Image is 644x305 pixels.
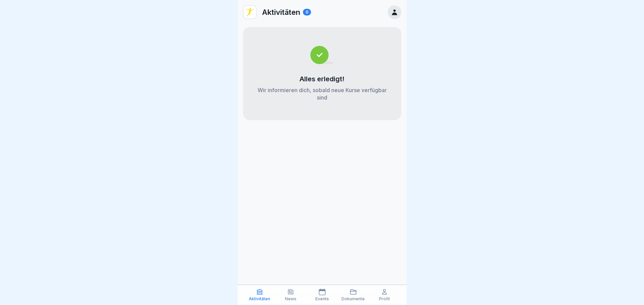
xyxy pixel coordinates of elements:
[257,86,388,101] p: Wir informieren dich, sobald neue Kurse verfügbar sind
[249,297,270,301] p: Aktivitäten
[303,9,311,16] div: 0
[310,46,334,64] img: completed.svg
[315,297,329,301] p: Events
[285,297,296,301] p: News
[341,297,365,301] p: Dokumente
[262,8,300,17] p: Aktivitäten
[300,75,344,83] p: Alles erledigt!
[243,6,256,19] img: vd4jgc378hxa8p7qw0fvrl7x.png
[379,297,390,301] p: Profil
